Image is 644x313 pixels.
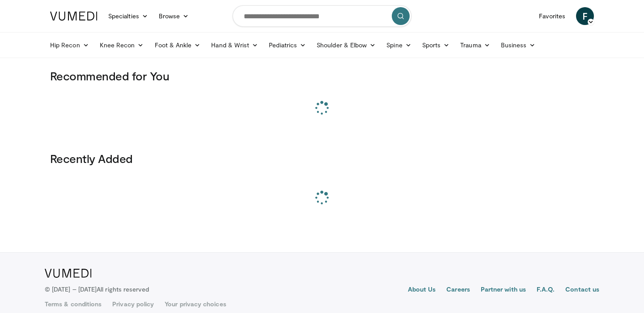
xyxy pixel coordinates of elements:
[45,285,149,294] p: © [DATE] – [DATE]
[103,7,153,25] a: Specialties
[50,69,594,83] h3: Recommended for You
[233,5,411,27] input: Search topics, interventions
[45,36,94,54] a: Hip Recon
[408,285,436,296] a: About Us
[149,36,206,54] a: Foot & Ankle
[206,36,263,54] a: Hand & Wrist
[45,269,92,278] img: VuMedi Logo
[165,300,226,309] a: Your privacy choices
[537,285,555,296] a: F.A.Q.
[263,36,311,54] a: Pediatrics
[50,12,97,21] img: VuMedi Logo
[45,300,102,309] a: Terms & conditions
[97,285,149,293] span: All rights reserved
[381,36,416,54] a: Spine
[455,36,496,54] a: Trauma
[534,7,571,25] a: Favorites
[417,36,455,54] a: Sports
[565,285,599,296] a: Contact us
[50,151,594,166] h3: Recently Added
[311,36,381,54] a: Shoulder & Elbow
[496,36,541,54] a: Business
[446,285,470,296] a: Careers
[153,7,195,25] a: Browse
[576,7,594,25] a: F
[112,300,154,309] a: Privacy policy
[94,36,149,54] a: Knee Recon
[481,285,526,296] a: Partner with us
